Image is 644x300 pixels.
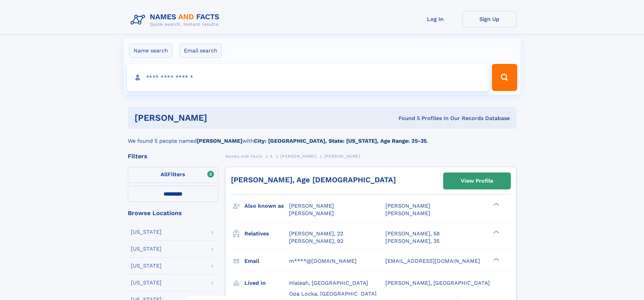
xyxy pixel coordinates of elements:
label: Email search [180,44,222,58]
b: [PERSON_NAME] [197,138,242,144]
span: [PERSON_NAME] [280,154,316,159]
h3: Relatives [244,228,289,239]
h1: [PERSON_NAME] [135,114,303,122]
a: View Profile [444,173,510,189]
div: We found 5 people named with . [128,129,517,145]
span: [PERSON_NAME] [324,154,360,159]
div: View Profile [461,173,493,189]
div: [US_STATE] [131,263,162,269]
div: [US_STATE] [131,280,162,285]
a: [PERSON_NAME], Age [DEMOGRAPHIC_DATA] [231,176,396,184]
a: [PERSON_NAME], 35 [385,237,439,245]
span: Opa Locka, [GEOGRAPHIC_DATA] [289,291,377,297]
a: [PERSON_NAME] [280,152,316,160]
span: Hialeah, [GEOGRAPHIC_DATA] [289,280,368,286]
a: [PERSON_NAME], 92 [289,237,343,245]
span: [PERSON_NAME] [289,210,334,216]
div: [US_STATE] [131,229,162,235]
span: [PERSON_NAME] [385,203,430,209]
div: ❯ [492,257,500,261]
input: search input [127,64,489,91]
img: Logo Names and Facts [128,11,225,29]
span: [EMAIL_ADDRESS][DOMAIN_NAME] [385,258,480,264]
div: [US_STATE] [131,246,162,252]
div: Filters [128,153,218,159]
button: Search Button [492,64,517,91]
h3: Also known as [244,200,289,212]
a: [PERSON_NAME], 58 [385,230,440,237]
b: City: [GEOGRAPHIC_DATA], State: [US_STATE], Age Range: 25-35 [254,138,427,144]
div: Found 5 Profiles In Our Records Database [303,115,510,122]
span: A [270,154,273,159]
a: A [270,152,273,160]
div: ❯ [492,230,500,234]
span: [PERSON_NAME], [GEOGRAPHIC_DATA] [385,280,490,286]
a: Log In [408,11,462,27]
h3: Email [244,255,289,267]
span: [PERSON_NAME] [385,210,430,216]
label: Filters [128,167,218,183]
div: ❯ [492,202,500,207]
span: [PERSON_NAME] [289,203,334,209]
div: Browse Locations [128,210,218,216]
span: All [161,171,168,178]
a: Names and Facts [225,152,262,160]
h3: Lived in [244,277,289,289]
a: [PERSON_NAME], 22 [289,230,343,237]
a: Sign Up [462,11,517,27]
label: Name search [129,44,172,58]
